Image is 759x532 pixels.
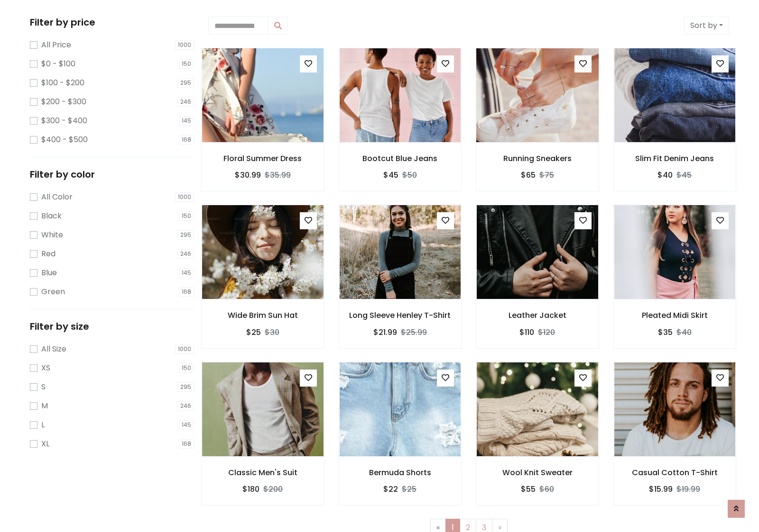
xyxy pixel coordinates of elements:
del: $50 [402,170,417,180]
h6: $30.99 [235,171,261,180]
label: Red [41,248,56,260]
h6: Long Sleeve Henley T-Shirt [339,311,462,320]
h6: Wool Knit Sweater [476,468,599,477]
h6: Wide Brim Sun Hat [202,311,324,320]
label: XL [41,438,49,450]
del: $200 [263,484,283,495]
label: $200 - $300 [41,96,86,108]
h6: $35 [658,328,673,337]
label: All Size [41,343,66,355]
span: 1000 [175,192,194,202]
del: $40 [676,327,692,338]
label: S [41,381,46,393]
label: Blue [41,267,57,279]
del: $120 [538,327,555,338]
label: $0 - $100 [41,58,75,70]
h6: $45 [383,171,398,180]
h6: Pleated Midi Skirt [614,311,736,320]
h6: $180 [242,485,259,494]
label: $100 - $200 [41,77,84,89]
span: 150 [179,59,194,69]
h6: $25 [246,328,261,337]
label: M [41,400,48,412]
label: Black [41,210,62,222]
span: 145 [179,420,194,430]
label: All Color [41,191,73,203]
del: $75 [539,170,554,180]
span: 295 [177,382,194,392]
label: All Price [41,39,71,51]
span: 168 [179,439,194,449]
span: 295 [177,230,194,240]
label: $400 - $500 [41,134,88,145]
h6: Casual Cotton T-Shirt [614,468,736,477]
del: $30 [265,327,279,338]
label: XS [41,362,50,374]
h5: Filter by price [30,17,194,28]
h6: $40 [657,171,673,180]
h6: $21.99 [373,328,397,337]
span: 246 [177,401,194,411]
span: 150 [179,363,194,373]
span: 145 [179,268,194,278]
h6: $22 [383,485,398,494]
span: 145 [179,116,194,126]
h6: Leather Jacket [476,311,599,320]
h6: Bootcut Blue Jeans [339,154,462,163]
h6: $110 [519,328,534,337]
h5: Filter by size [30,321,194,332]
h6: Classic Men's Suit [202,468,324,477]
span: 246 [177,249,194,259]
h5: Filter by color [30,169,194,180]
del: $25.99 [401,327,427,338]
span: 150 [179,211,194,221]
button: Sort by [684,17,729,35]
del: $25 [402,484,417,495]
span: 168 [179,287,194,297]
span: 1000 [175,344,194,354]
label: White [41,229,63,241]
del: $60 [539,484,554,495]
del: $35.99 [265,170,291,180]
h6: $55 [521,485,536,494]
h6: Bermuda Shorts [339,468,462,477]
h6: $15.99 [649,485,673,494]
h6: Slim Fit Denim Jeans [614,154,736,163]
h6: Running Sneakers [476,154,599,163]
del: $45 [676,170,692,180]
h6: Floral Summer Dress [202,154,324,163]
span: 246 [177,97,194,107]
h6: $65 [521,171,536,180]
span: 168 [179,135,194,144]
label: L [41,419,45,431]
label: Green [41,286,65,298]
span: 1000 [175,40,194,50]
span: 295 [177,78,194,88]
del: $19.99 [676,484,700,495]
label: $300 - $400 [41,115,87,126]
